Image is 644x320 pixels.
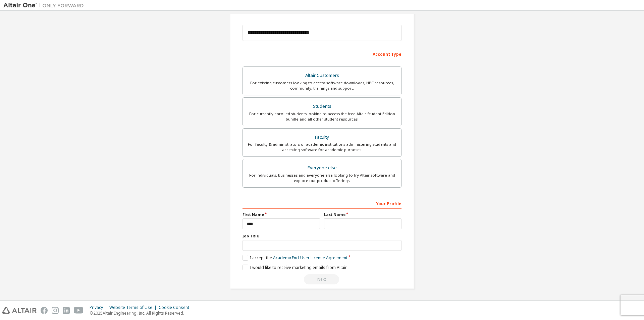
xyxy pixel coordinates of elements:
[243,198,401,209] div: Your Profile
[247,111,397,122] div: For currently enrolled students looking to access the free Altair Student Edition bundle and all ...
[247,102,397,111] div: Students
[247,133,397,142] div: Faculty
[3,2,87,9] img: Altair One
[109,305,159,310] div: Website Terms of Use
[243,212,320,217] label: First Name
[90,310,193,316] p: © 2025 Altair Engineering, Inc. All Rights Reserved.
[243,265,347,270] label: I would like to receive marketing emails from Altair
[63,307,70,314] img: linkedin.svg
[2,307,37,314] img: altair_logo.svg
[247,71,397,80] div: Altair Customers
[243,274,401,284] div: Read and acccept EULA to continue
[74,307,84,314] img: youtube.svg
[243,233,401,239] label: Job Title
[41,307,48,314] img: facebook.svg
[247,80,397,91] div: For existing customers looking to access software downloads, HPC resources, community, trainings ...
[243,255,347,261] label: I accept the
[159,305,193,310] div: Cookie Consent
[247,142,397,152] div: For faculty & administrators of academic institutions administering students and accessing softwa...
[90,305,109,310] div: Privacy
[247,163,397,173] div: Everyone else
[243,48,401,59] div: Account Type
[247,173,397,183] div: For individuals, businesses and everyone else looking to try Altair software and explore our prod...
[324,212,401,217] label: Last Name
[273,255,347,261] a: Academic End-User License Agreement
[52,307,59,314] img: instagram.svg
